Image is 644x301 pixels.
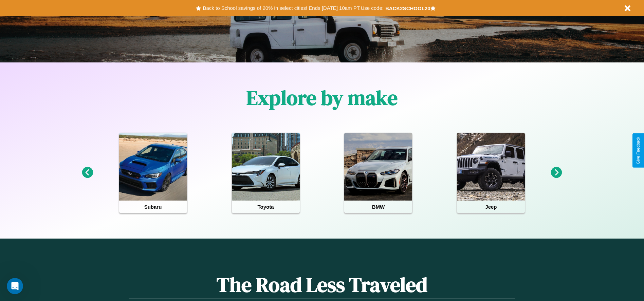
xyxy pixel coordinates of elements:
iframe: Intercom live chat [7,278,23,294]
div: Give Feedback [636,137,641,164]
b: BACK2SCHOOL20 [385,5,430,11]
h1: The Road Less Traveled [129,271,515,299]
button: Back to School savings of 20% in select cities! Ends [DATE] 10am PT.Use code: [201,3,385,13]
h4: Subaru [119,201,187,213]
h4: BMW [344,201,412,213]
h4: Jeep [457,201,525,213]
h1: Explore by make [246,84,398,112]
h4: Toyota [232,201,300,213]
